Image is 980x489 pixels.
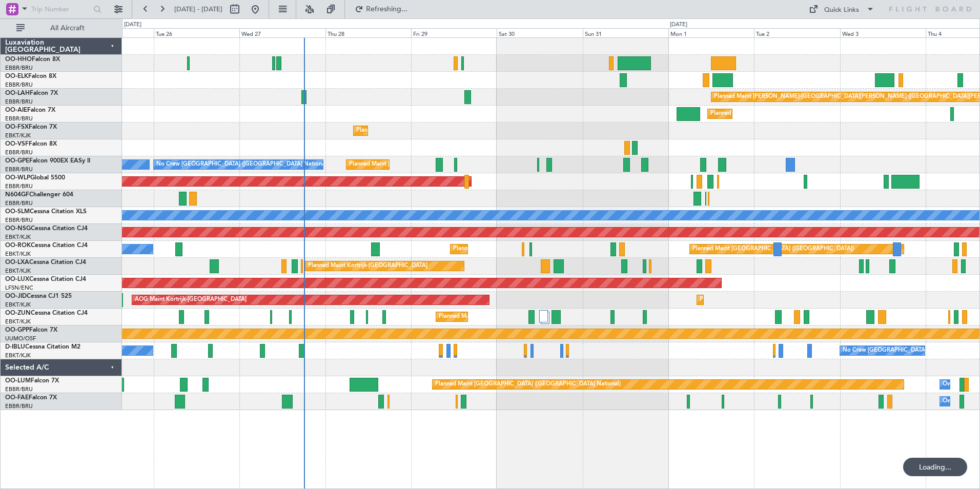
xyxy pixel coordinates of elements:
div: [DATE] [124,21,141,29]
a: EBBR/BRU [5,216,33,224]
span: OO-FSX [5,124,29,130]
span: OO-ROK [5,242,31,249]
div: Planned Maint Kortrijk-[GEOGRAPHIC_DATA] [356,123,476,138]
span: OO-HHO [5,56,32,63]
div: Planned Maint [GEOGRAPHIC_DATA] ([GEOGRAPHIC_DATA] National) [349,157,535,172]
a: EBKT/KJK [5,233,31,241]
a: OO-GPPFalcon 7X [5,327,57,333]
a: OO-FSXFalcon 7X [5,124,57,130]
button: Quick Links [804,1,880,17]
div: Sat 30 [497,28,582,37]
a: EBBR/BRU [5,64,33,72]
a: OO-ROKCessna Citation CJ4 [5,242,88,249]
span: OO-LUX [5,276,29,282]
span: [DATE] - [DATE] [174,5,222,14]
a: EBBR/BRU [5,149,33,156]
span: OO-FAE [5,395,29,401]
span: OO-GPE [5,158,29,164]
button: All Aircraft [11,20,111,36]
a: EBKT/KJK [5,267,31,275]
a: OO-ELKFalcon 8X [5,73,56,79]
span: OO-GPP [5,327,29,333]
span: OO-AIE [5,107,27,113]
div: Tue 2 [754,28,840,37]
div: Planned Maint [GEOGRAPHIC_DATA] ([GEOGRAPHIC_DATA]) [710,106,872,121]
a: N604GFChallenger 604 [5,192,73,198]
a: D-IBLUCessna Citation M2 [5,344,80,350]
a: OO-FAEFalcon 7X [5,395,57,401]
a: EBBR/BRU [5,182,33,190]
span: D-IBLU [5,344,25,350]
a: OO-AIEFalcon 7X [5,107,55,113]
a: EBBR/BRU [5,98,33,106]
div: Planned Maint Kortrijk-[GEOGRAPHIC_DATA] [700,292,819,308]
a: EBKT/KJK [5,250,31,258]
div: Planned Maint [GEOGRAPHIC_DATA] ([GEOGRAPHIC_DATA]) [692,241,854,257]
div: Tue 26 [154,28,239,37]
a: EBBR/BRU [5,166,33,173]
a: EBBR/BRU [5,81,33,89]
div: Thu 28 [325,28,411,37]
span: N604GF [5,192,29,198]
div: Wed 3 [840,28,926,37]
a: EBKT/KJK [5,132,31,139]
input: Trip Number [31,2,90,17]
div: Mon 1 [668,28,754,37]
div: Planned Maint [GEOGRAPHIC_DATA] ([GEOGRAPHIC_DATA] National) [435,377,621,392]
div: Quick Links [824,5,859,15]
span: OO-LAH [5,90,30,96]
a: EBBR/BRU [5,115,33,123]
a: OO-VSFFalcon 8X [5,141,57,147]
span: OO-JID [5,293,27,299]
div: Sun 31 [583,28,668,37]
div: Fri 29 [411,28,497,37]
a: OO-ZUNCessna Citation CJ4 [5,310,88,316]
a: UUMO/OSF [5,335,36,342]
a: OO-LUXCessna Citation CJ4 [5,276,86,282]
a: OO-NSGCessna Citation CJ4 [5,226,88,232]
a: EBKT/KJK [5,352,31,359]
span: OO-NSG [5,226,31,232]
div: Planned Maint Kortrijk-[GEOGRAPHIC_DATA] [308,258,427,274]
div: No Crew [GEOGRAPHIC_DATA] ([GEOGRAPHIC_DATA] National) [156,157,328,172]
a: EBKT/KJK [5,318,31,325]
span: OO-ZUN [5,310,31,316]
span: OO-ELK [5,73,28,79]
a: LFSN/ENC [5,284,33,292]
span: OO-VSF [5,141,29,147]
a: EBBR/BRU [5,385,33,393]
a: EBBR/BRU [5,402,33,410]
button: Refreshing... [350,1,412,17]
a: OO-GPEFalcon 900EX EASy II [5,158,90,164]
a: OO-LUMFalcon 7X [5,378,59,384]
a: OO-JIDCessna CJ1 525 [5,293,72,299]
span: OO-LXA [5,259,29,266]
a: OO-SLMCessna Citation XLS [5,209,87,215]
div: Planned Maint Kortrijk-[GEOGRAPHIC_DATA] [453,241,573,257]
span: All Aircraft [27,25,108,32]
a: OO-LAHFalcon 7X [5,90,58,96]
span: OO-WLP [5,175,30,181]
a: EBBR/BRU [5,199,33,207]
a: OO-LXACessna Citation CJ4 [5,259,86,266]
span: OO-SLM [5,209,30,215]
a: EBKT/KJK [5,301,31,309]
a: OO-WLPGlobal 5500 [5,175,65,181]
a: OO-HHOFalcon 8X [5,56,60,63]
div: Planned Maint Kortrijk-[GEOGRAPHIC_DATA] [439,309,558,324]
div: Wed 27 [239,28,325,37]
div: AOG Maint Kortrijk-[GEOGRAPHIC_DATA] [135,292,247,308]
span: Refreshing... [365,6,409,13]
span: OO-LUM [5,378,31,384]
div: [DATE] [670,21,687,29]
div: Loading... [903,458,967,476]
